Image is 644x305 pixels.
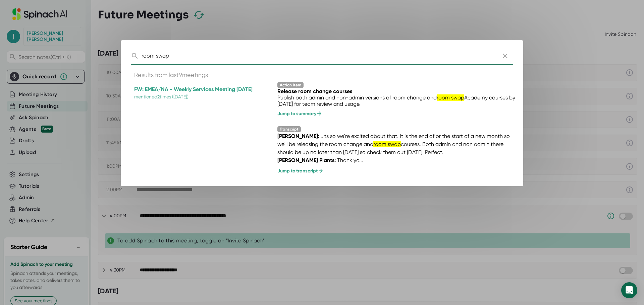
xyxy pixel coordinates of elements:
p: FW: EMEA/NA - Weekly Services Meeting [DATE] [134,85,253,93]
div: Jump to transcript [277,168,517,174]
div: Results from last 9 meetings [134,71,271,82]
strong: [PERSON_NAME] : [277,133,319,139]
span: Thank yo... [337,157,363,163]
b: 2 [157,94,160,100]
span: room swap [437,94,464,101]
input: Type 3 characters to search [142,47,494,65]
div: Action Item [277,82,304,88]
strong: [PERSON_NAME] Plants : [277,157,336,163]
span: ...ts so we're excited about that. It is the end of or the start of a new month so we'll be relea... [277,133,510,155]
span: Publish both admin and non-admin versions of room change and Academy courses by [DATE] for team r... [277,94,515,107]
div: Jump to summary [277,110,517,117]
span: Release room change courses [277,88,352,94]
div: Transcript [277,126,301,132]
p: mentioned times ( [DATE] ) [134,93,253,100]
span: room swap [373,141,401,147]
div: Open Intercom Messenger [621,282,637,298]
